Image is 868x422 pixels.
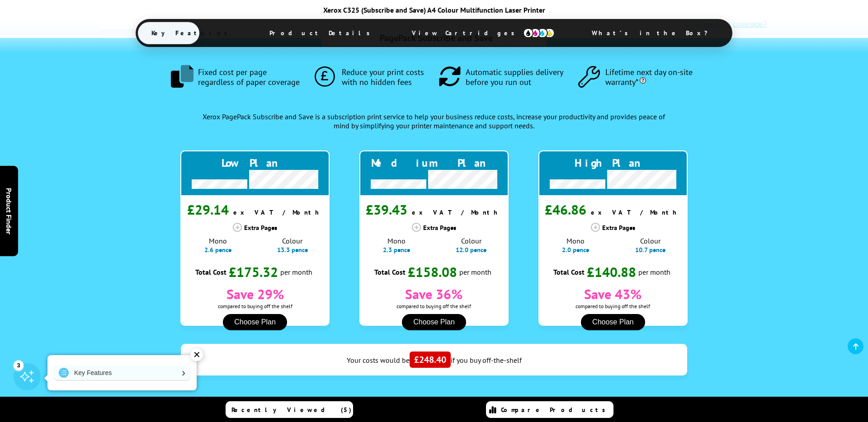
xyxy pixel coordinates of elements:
[186,156,324,170] div: Low Plan
[566,236,585,245] span: Mono
[185,351,683,369] div: Your costs would be if you buy off-the-shelf
[501,406,610,414] span: Compare Products
[578,22,730,44] span: What’s in the Box?
[396,285,471,303] span: Save 36%
[387,236,406,245] span: Mono
[486,401,613,418] a: Compare Products
[195,267,226,277] span: Total Cost
[226,401,353,418] a: Recently Viewed (5)
[231,406,352,414] span: Recently Viewed (5)
[383,245,410,254] span: 2.3 pence
[5,188,14,234] span: Product Finder
[198,67,304,87] span: Fixed cost per page regardless of paper coverage
[581,314,645,330] button: Choose Plan
[523,28,555,38] img: cmyk-icon.svg
[209,236,227,245] span: Mono
[398,21,568,45] span: View Cartridges
[576,285,650,303] span: Save 43%
[204,245,231,254] span: 2.6 pence
[342,67,429,87] span: Reduce your print costs with no hidden fees
[576,303,650,309] span: compared to buying off the shelf
[562,245,589,254] span: 2.0 pence
[412,208,502,216] span: ex VAT / Month
[180,223,330,232] div: Extra Pages
[229,263,278,281] span: £175.32
[138,22,246,44] span: Key Features
[14,360,24,370] div: 3
[640,236,660,245] span: Colour
[408,263,457,281] span: £158.08
[456,245,486,254] span: 12.0 pence
[366,201,407,218] span: £39.43
[545,201,586,218] span: £46.86
[118,5,750,14] div: Xerox C325 (Subscribe and Save) A4 Colour Multifunction Laser Printer
[459,268,491,276] span: per month
[359,223,509,232] div: Extra Pages
[190,348,203,361] div: ✕
[223,314,287,330] button: Choose Plan
[280,268,312,276] span: per month
[410,352,451,368] span: £248.40
[199,94,669,135] div: Xerox PagePack Subscribe and Save is a subscription print service to help your business reduce co...
[277,245,308,254] span: 13.3 pence
[587,263,636,281] span: £140.88
[591,208,681,216] span: ex VAT / Month
[605,67,697,87] span: Lifetime next day on-site warranty*
[233,208,323,216] span: ex VAT / Month
[365,156,503,170] div: Medium Plan
[544,156,682,170] div: High Plan
[282,236,302,245] span: Colour
[218,303,292,309] span: compared to buying off the shelf
[187,201,229,218] span: £29.14
[638,268,670,276] span: per month
[54,366,190,380] a: Key Features
[396,303,471,309] span: compared to buying off the shelf
[402,314,466,330] button: Choose Plan
[553,267,585,277] span: Total Cost
[635,245,665,254] span: 10.7 pence
[461,236,481,245] span: Colour
[256,22,388,44] span: Product Details
[218,285,292,303] span: Save 29%
[538,223,688,232] div: Extra Pages
[374,267,406,277] span: Total Cost
[466,67,568,87] span: Automatic supplies delivery before you run out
